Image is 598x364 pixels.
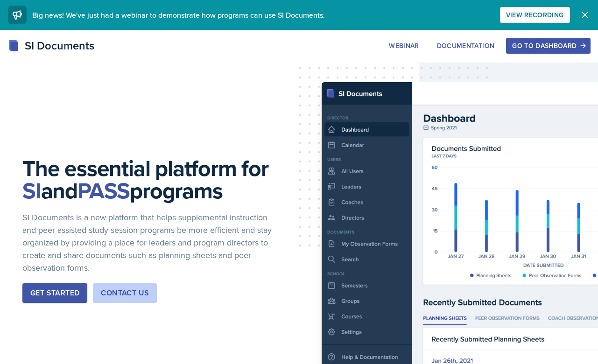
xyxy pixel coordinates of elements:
[500,7,570,23] button: View Recording
[8,37,94,54] div: SI Documents
[389,42,419,49] div: Webinar
[512,42,584,49] div: Go to Dashboard
[383,38,425,54] button: Webinar
[101,287,149,299] div: Contact Us
[93,283,157,303] button: Contact Us
[506,11,564,19] div: View Recording
[30,287,79,299] div: Get Started
[32,10,325,20] span: Big news! We've just had a webinar to demonstrate how programs can use SI Documents.
[506,38,590,54] button: Go to Dashboard
[437,42,495,49] div: Documentation
[431,38,501,54] button: Documentation
[22,283,87,303] button: Get Started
